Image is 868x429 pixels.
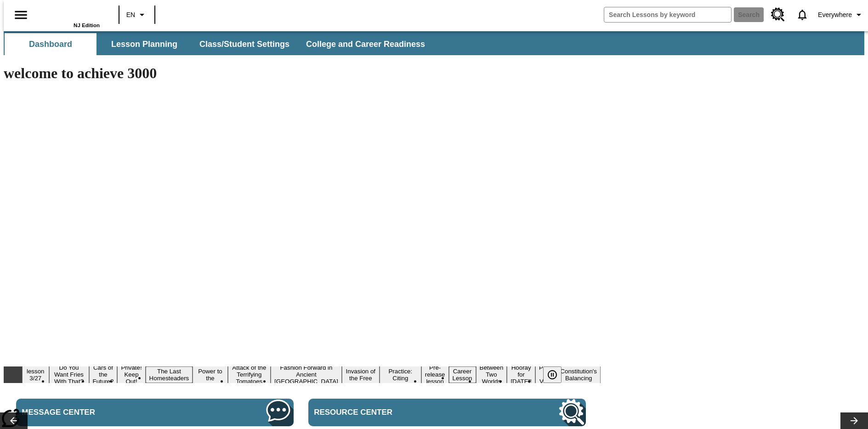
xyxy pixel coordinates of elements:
button: Slide 12 Career Lesson [449,366,476,383]
button: Slide 8 Fashion Forward in Ancient Rome [271,363,342,386]
button: Slide 4 Private! Keep Out! [117,363,145,386]
button: Slide 7 Attack of the Terrifying Tomatoes [228,363,271,386]
button: Class/Student Settings [192,33,297,55]
button: Lesson Planning [98,33,190,55]
span: Message Center [22,408,190,417]
a: Message Center [16,399,294,426]
button: Slide 15 Point of View [535,363,556,386]
div: SubNavbar [4,33,433,55]
h1: welcome to achieve 3000 [4,65,601,82]
button: Slide 2 Do You Want Fries With That? [49,363,89,386]
span: Resource Center [314,408,482,417]
div: SubNavbar [4,31,864,55]
div: Pause [543,366,571,383]
button: Slide 14 Hooray for Constitution Day! [507,363,535,386]
button: Slide 13 Between Two Worlds [476,363,507,386]
a: Home [40,4,100,23]
button: Slide 16 The Constitution's Balancing Act [556,360,601,390]
span: Everywhere [818,10,852,20]
input: search field [604,7,731,22]
button: Profile/Settings [814,6,868,23]
button: Slide 3 Cars of the Future? [89,363,118,386]
button: Slide 6 Solar Power to the People [193,360,227,390]
div: Home [40,3,100,28]
button: Lesson carousel, Next [840,412,868,429]
span: EN [126,10,135,20]
a: Notifications [790,3,814,27]
button: Dashboard [5,33,96,55]
button: Slide 11 Pre-release lesson [421,363,449,386]
button: Pause [543,366,562,383]
button: Slide 9 The Invasion of the Free CD [342,360,380,390]
button: College and Career Readiness [299,33,432,55]
button: Slide 5 The Last Homesteaders [146,366,193,383]
button: Language: EN, Select a language [122,6,152,23]
button: Slide 10 Mixed Practice: Citing Evidence [380,360,421,390]
span: NJ Edition [74,23,100,28]
button: Slide 1 Test lesson 3/27 en [22,360,49,390]
a: Resource Center, Will open in new tab [308,399,586,426]
button: Open side menu [7,1,34,29]
a: Resource Center, Will open in new tab [766,2,790,27]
